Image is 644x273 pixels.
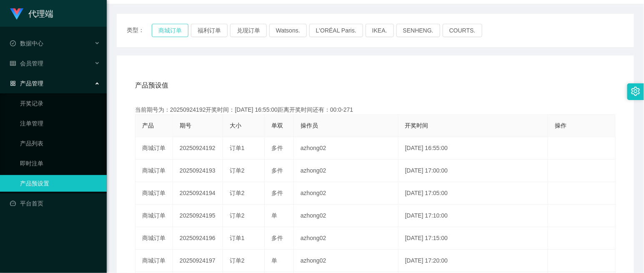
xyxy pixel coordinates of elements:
span: 多件 [271,190,283,196]
i: 图标: appstore-o [10,80,16,86]
span: 类型： [127,24,152,37]
span: 订单2 [230,257,245,264]
a: 即时注单 [20,155,100,172]
span: 单 [271,212,277,219]
td: 商城订单 [135,205,173,227]
button: Watsons. [269,24,307,37]
div: 当前期号为：20250924192开奖时间：[DATE] 16:55:00距离开奖时间还有：00:0-271 [135,105,616,114]
td: azhong02 [294,205,398,227]
span: 期号 [180,122,191,129]
span: 操作 [555,122,566,129]
td: azhong02 [294,182,398,205]
td: 商城订单 [135,160,173,182]
button: IKEA. [366,24,394,37]
td: 商城订单 [135,227,173,250]
td: 20250924192 [173,137,223,160]
button: SENHENG. [396,24,440,37]
h1: 代理端 [28,0,53,27]
a: 产品列表 [20,135,100,152]
td: [DATE] 17:00:00 [398,160,548,182]
td: 商城订单 [135,250,173,272]
td: [DATE] 17:15:00 [398,227,548,250]
i: 图标: check-circle-o [10,40,16,46]
td: [DATE] 17:20:00 [398,250,548,272]
td: azhong02 [294,137,398,160]
td: 20250924195 [173,205,223,227]
span: 订单2 [230,212,245,219]
img: logo.9652507e.png [10,8,23,20]
span: 多件 [271,235,283,241]
td: 商城订单 [135,182,173,205]
td: 20250924197 [173,250,223,272]
td: azhong02 [294,160,398,182]
td: azhong02 [294,250,398,272]
span: 大小 [230,122,241,129]
button: L'ORÉAL Paris. [309,24,363,37]
span: 产品预设值 [135,80,168,90]
button: COURTS. [443,24,482,37]
a: 图标: dashboard平台首页 [10,195,100,212]
td: azhong02 [294,227,398,250]
span: 数据中心 [10,40,43,47]
span: 产品管理 [10,80,43,87]
i: 图标: setting [631,87,640,96]
span: 多件 [271,167,283,174]
button: 商城订单 [152,24,188,37]
i: 图标: table [10,60,16,66]
span: 操作员 [301,122,318,129]
span: 单 [271,257,277,264]
a: 代理端 [10,10,53,17]
td: 20250924193 [173,160,223,182]
td: [DATE] 17:10:00 [398,205,548,227]
a: 产品预设置 [20,175,100,192]
span: 产品 [142,122,154,129]
button: 兑现订单 [230,24,267,37]
span: 订单1 [230,145,245,151]
a: 注单管理 [20,115,100,132]
td: 商城订单 [135,137,173,160]
button: 福利订单 [191,24,228,37]
span: 订单1 [230,235,245,241]
span: 开奖时间 [405,122,428,129]
span: 订单2 [230,190,245,196]
td: 20250924194 [173,182,223,205]
span: 多件 [271,145,283,151]
a: 开奖记录 [20,95,100,112]
span: 订单2 [230,167,245,174]
td: [DATE] 17:05:00 [398,182,548,205]
span: 会员管理 [10,60,43,67]
td: [DATE] 16:55:00 [398,137,548,160]
span: 单双 [271,122,283,129]
td: 20250924196 [173,227,223,250]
